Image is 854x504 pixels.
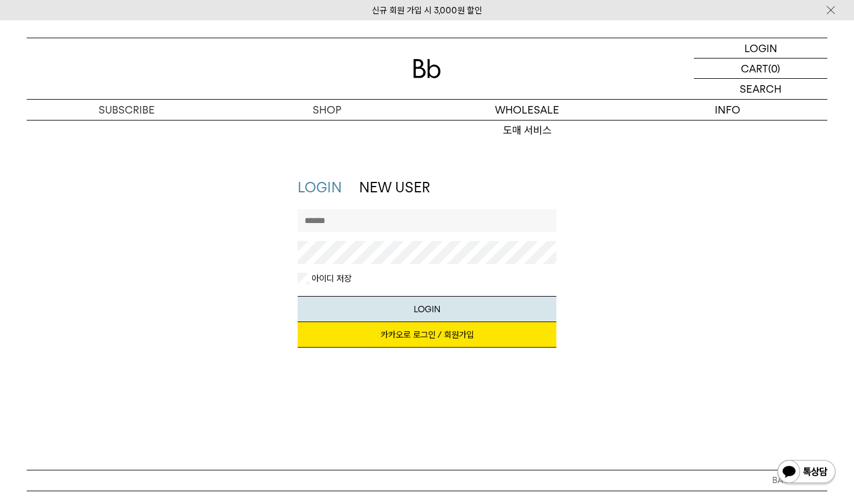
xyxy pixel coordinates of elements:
[768,59,780,78] p: (0)
[427,100,627,120] p: WHOLESALE
[227,100,427,120] a: SHOP
[427,120,627,140] a: 도매 서비스
[413,59,441,78] img: 로고
[776,459,837,487] img: 카카오톡 채널 1:1 채팅 버튼
[27,470,827,491] button: BACK TO TOP
[694,59,827,79] a: CART (0)
[27,100,227,120] a: SUBSCRIBE
[741,59,768,78] p: CART
[627,100,827,120] p: INFO
[298,296,557,322] button: LOGIN
[744,38,777,58] p: LOGIN
[298,179,342,196] a: LOGIN
[359,179,430,196] a: NEW USER
[309,273,352,284] label: 아이디 저장
[694,38,827,59] a: LOGIN
[372,5,482,16] a: 신규 회원 가입 시 3,000원 할인
[298,322,557,348] a: 카카오로 로그인 / 회원가입
[740,79,781,99] p: SEARCH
